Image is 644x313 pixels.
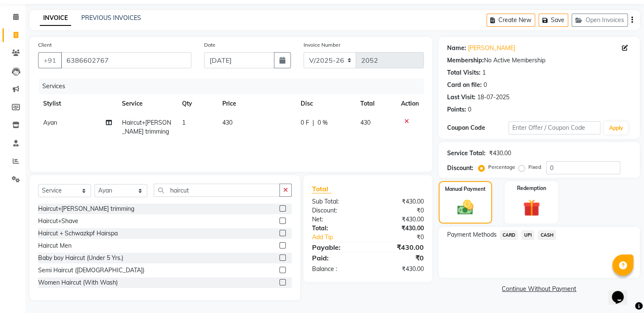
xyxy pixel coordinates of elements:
[447,68,481,77] div: Total Visits:
[306,197,368,206] div: Sub Total:
[368,215,430,224] div: ₹430.00
[500,230,518,240] span: CARD
[539,14,568,27] button: Save
[38,241,72,250] div: Haircut Men
[38,204,134,213] div: Haircut+[PERSON_NAME] trimming
[447,81,482,89] div: Card on file:
[440,285,638,293] a: Continue Without Payment
[486,14,535,27] button: Create New
[518,197,545,218] img: _gift.svg
[447,230,497,239] span: Payment Methods
[312,118,314,127] span: |
[447,149,486,158] div: Service Total:
[154,184,280,197] input: Search or Scan
[306,224,368,233] div: Total:
[368,265,430,274] div: ₹430.00
[43,119,57,126] span: Ayan
[608,279,636,305] iframe: chat widget
[38,217,78,226] div: Haircut+Shave
[378,233,430,242] div: ₹0
[217,94,296,113] th: Price
[368,206,430,215] div: ₹0
[447,105,466,114] div: Points:
[177,94,217,113] th: Qty
[40,11,71,26] a: INVOICE
[488,163,515,171] label: Percentage
[517,184,546,192] label: Redemption
[117,94,177,113] th: Service
[38,278,118,287] div: Women Haircut (With Wash)
[296,94,355,113] th: Disc
[360,119,370,126] span: 430
[81,14,141,22] a: PREVIOUS INVOICES
[521,230,534,240] span: UPI
[222,119,232,126] span: 430
[447,93,475,102] div: Last Visit:
[306,233,378,242] a: Add Tip
[312,184,332,193] span: Total
[482,68,486,77] div: 1
[306,206,368,215] div: Discount:
[306,265,368,274] div: Balance :
[468,105,471,114] div: 0
[604,122,628,134] button: Apply
[445,185,486,193] label: Manual Payment
[61,52,191,68] input: Search by Name/Mobile/Email/Code
[122,119,171,135] span: Haircut+[PERSON_NAME] trimming
[306,215,368,224] div: Net:
[304,41,340,49] label: Invoice Number
[38,94,117,113] th: Stylist
[447,56,631,65] div: No Active Membership
[368,242,430,252] div: ₹430.00
[38,52,62,68] button: +91
[368,253,430,263] div: ₹0
[38,41,52,49] label: Client
[368,224,430,233] div: ₹430.00
[538,230,556,240] span: CASH
[318,118,328,127] span: 0 %
[306,253,368,263] div: Paid:
[368,197,430,206] div: ₹430.00
[447,44,466,53] div: Name:
[468,44,515,53] a: [PERSON_NAME]
[447,123,509,132] div: Coupon Code
[306,242,368,252] div: Payable:
[38,229,118,238] div: Haircut + Schwazkpf Hairspa
[572,14,628,27] button: Open Invoices
[182,119,185,126] span: 1
[477,93,509,102] div: 18-07-2025
[38,254,123,263] div: Baby boy Haircut (Under 5 Yrs.)
[528,163,541,171] label: Fixed
[301,118,309,127] span: 0 F
[447,164,473,173] div: Discount:
[38,266,144,275] div: Semi Haircut ([DEMOGRAPHIC_DATA])
[39,78,430,94] div: Services
[484,81,487,89] div: 0
[452,198,478,217] img: _cash.svg
[396,94,424,113] th: Action
[489,149,511,158] div: ₹430.00
[204,41,216,49] label: Date
[355,94,396,113] th: Total
[509,121,601,134] input: Enter Offer / Coupon Code
[447,56,484,65] div: Membership:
